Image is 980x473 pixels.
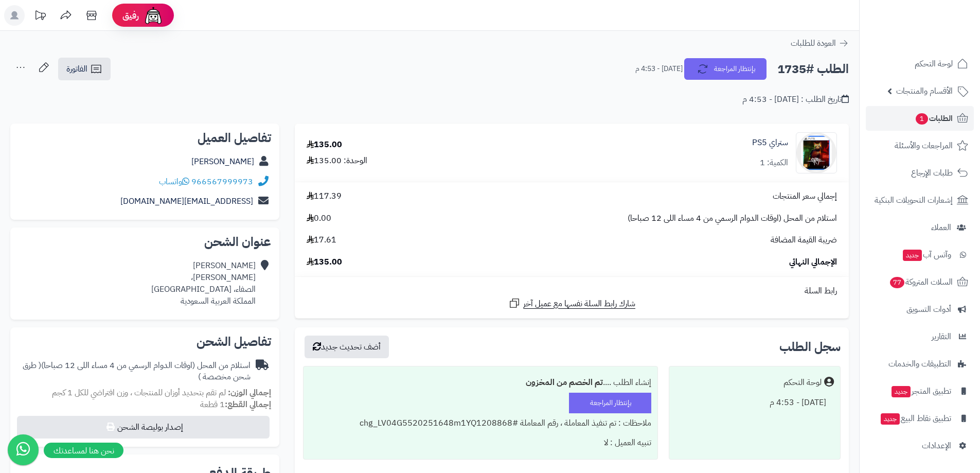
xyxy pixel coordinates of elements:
div: [PERSON_NAME] [PERSON_NAME]، الصفاء، [GEOGRAPHIC_DATA] المملكة العربية السعودية [151,260,256,307]
a: واتساب [159,176,189,188]
span: تطبيق نقاط البيع [880,411,951,426]
a: [PERSON_NAME] [191,155,254,168]
a: الطلبات1 [866,106,974,131]
div: تنبيه العميل : لا [310,433,651,453]
span: جديد [903,250,922,261]
span: الإجمالي النهائي [789,256,837,268]
span: أدوات التسويق [906,302,951,317]
span: التقارير [932,329,951,344]
a: التطبيقات والخدمات [866,352,974,376]
a: السلات المتروكة77 [866,270,974,294]
div: لوحة التحكم [783,377,822,389]
span: إشعارات التحويلات البنكية [875,193,953,207]
span: ضريبة القيمة المضافة [771,234,837,246]
span: العودة للطلبات [791,37,836,49]
div: استلام من المحل (اوقات الدوام الرسمي من 4 مساء اللى 12 صباحا) [19,360,251,383]
b: تم الخصم من المخزون [526,376,603,389]
a: التقارير [866,324,974,349]
div: [DATE] - 4:53 م [675,393,834,413]
h2: عنوان الشحن [19,236,271,248]
span: الطلبات [915,111,953,126]
h2: تفاصيل الشحن [19,336,271,348]
a: أدوات التسويق [866,297,974,322]
div: الكمية: 1 [760,157,788,169]
a: المراجعات والأسئلة [866,133,974,158]
span: 77 [890,277,904,288]
a: شارك رابط السلة نفسها مع عميل آخر [508,297,635,310]
span: جديد [892,386,911,397]
a: وآتس آبجديد [866,242,974,267]
img: 1702296308-Untitled%20design%20(10)-90x90.png [796,132,836,173]
strong: إجمالي القطع: [225,398,271,411]
span: رفيق [122,9,139,22]
button: إصدار بوليصة الشحن [17,416,270,439]
a: طلبات الإرجاع [866,161,974,185]
h2: الطلب #1735 [777,59,849,80]
div: رابط السلة [299,285,845,297]
div: تاريخ الطلب : [DATE] - 4:53 م [742,94,849,106]
span: 1 [916,113,928,125]
span: 135.00 [307,256,342,268]
a: الفاتورة [58,58,111,80]
span: إجمالي سعر المنتجات [773,190,837,202]
img: logo-2.png [910,28,970,49]
span: جديد [881,413,900,425]
span: التطبيقات والخدمات [888,357,951,371]
span: العملاء [931,220,951,235]
a: لوحة التحكم [866,51,974,76]
div: إنشاء الطلب .... [310,373,651,393]
span: استلام من المحل (اوقات الدوام الرسمي من 4 مساء اللى 12 صباحا) [628,213,837,224]
a: الإعدادات [866,433,974,458]
button: بإنتظار المراجعة [684,58,767,80]
strong: إجمالي الوزن: [228,387,271,399]
a: ستراي PS5 [752,137,788,149]
span: الفاتورة [66,63,87,75]
span: وآتس آب [902,248,951,262]
img: ai-face.png [143,5,164,26]
span: 0.00 [307,213,331,224]
h3: سجل الطلب [779,341,841,353]
a: تحديثات المنصة [27,5,53,28]
a: إشعارات التحويلات البنكية [866,188,974,213]
div: بإنتظار المراجعة [569,393,651,413]
span: لم تقم بتحديد أوزان للمنتجات ، وزن افتراضي للكل 1 كجم [52,387,226,399]
a: 966567999973 [191,176,253,188]
a: تطبيق المتجرجديد [866,379,974,404]
div: الوحدة: 135.00 [307,155,367,167]
span: الأقسام والمنتجات [896,84,953,98]
h2: تفاصيل العميل [19,132,271,144]
span: المراجعات والأسئلة [895,138,953,153]
span: لوحة التحكم [915,57,953,71]
small: 1 قطعة [200,398,271,411]
a: العودة للطلبات [791,37,849,49]
span: شارك رابط السلة نفسها مع عميل آخر [523,298,635,310]
span: 17.61 [307,234,336,246]
span: ( طرق شحن مخصصة ) [23,359,251,383]
a: تطبيق نقاط البيعجديد [866,406,974,431]
a: [EMAIL_ADDRESS][DOMAIN_NAME] [120,195,253,207]
div: 135.00 [307,139,342,151]
span: طلبات الإرجاع [911,166,953,180]
span: تطبيق المتجر [890,384,951,398]
button: أضف تحديث جديد [305,336,389,358]
span: السلات المتروكة [889,275,953,289]
div: ملاحظات : تم تنفيذ المعاملة ، رقم المعاملة #chg_LV04G5520251648m1YQ1208868 [310,413,651,433]
span: 117.39 [307,190,342,202]
a: العملاء [866,215,974,240]
small: [DATE] - 4:53 م [635,64,683,74]
span: الإعدادات [922,439,951,453]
